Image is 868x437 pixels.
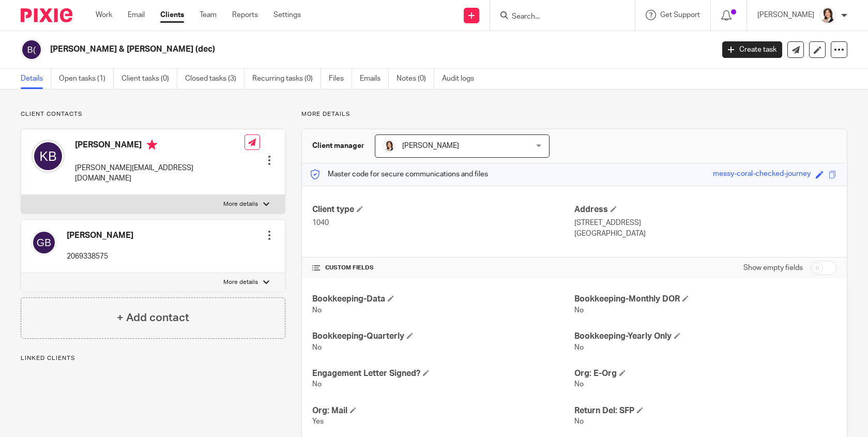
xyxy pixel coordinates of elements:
h4: Org: E-Org [574,368,836,379]
a: Details [21,69,51,89]
img: svg%3E [32,230,56,255]
img: svg%3E [32,140,65,173]
h4: Client type [312,204,574,215]
a: Recurring tasks (0) [252,69,321,89]
a: Files [329,69,352,89]
span: No [312,344,322,351]
h4: Address [574,204,836,215]
a: Team [200,10,217,20]
h4: + Add contact [117,310,189,326]
img: BW%20Website%203%20-%20square.jpg [383,140,395,152]
span: No [574,307,584,314]
a: Work [96,10,112,20]
h4: Bookkeeping-Monthly DOR [574,294,836,305]
h4: Engagement Letter Signed? [312,368,574,379]
p: 1040 [312,218,574,228]
span: No [574,344,584,351]
h3: Client manager [312,141,364,151]
label: Show empty fields [743,263,803,273]
p: 2069338575 [67,251,133,262]
p: Linked clients [21,354,285,363]
a: Create task [722,41,782,58]
span: Yes [312,418,324,425]
span: [PERSON_NAME] [402,142,459,149]
p: More details [301,110,847,118]
span: No [574,381,584,388]
p: More details [223,278,258,287]
h4: Org: Mail [312,405,574,416]
a: Notes (0) [397,69,434,89]
h4: Return Del: SFP [574,405,836,416]
p: More details [223,200,258,208]
h4: Bookkeeping-Data [312,294,574,305]
span: No [312,307,322,314]
img: svg%3E [21,39,42,61]
a: Settings [273,10,301,20]
input: Search [511,12,604,22]
a: Closed tasks (3) [185,69,245,89]
img: BW%20Website%203%20-%20square.jpg [819,7,836,24]
p: [STREET_ADDRESS] [574,218,836,228]
p: [PERSON_NAME] [757,10,814,20]
p: [GEOGRAPHIC_DATA] [574,229,836,239]
span: No [574,418,584,425]
a: Client tasks (0) [121,69,177,89]
h4: Bookkeeping-Yearly Only [574,331,836,342]
a: Audit logs [442,69,482,89]
p: Master code for secure communications and files [310,169,488,179]
img: Pixie [21,8,72,22]
i: Primary [147,140,157,150]
h4: Bookkeeping-Quarterly [312,331,574,342]
a: Reports [232,10,258,20]
span: No [312,381,322,388]
p: Client contacts [21,110,285,118]
h4: [PERSON_NAME] [75,140,245,153]
h4: CUSTOM FIELDS [312,264,574,272]
a: Clients [160,10,184,20]
div: messy-coral-checked-journey [713,169,811,180]
h2: [PERSON_NAME] & [PERSON_NAME] (dec) [50,44,575,55]
a: Email [128,10,145,20]
p: [PERSON_NAME][EMAIL_ADDRESS][DOMAIN_NAME] [75,163,245,184]
h4: [PERSON_NAME] [67,230,133,241]
a: Open tasks (1) [59,69,114,89]
a: Emails [360,69,389,89]
span: Get Support [660,11,700,19]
